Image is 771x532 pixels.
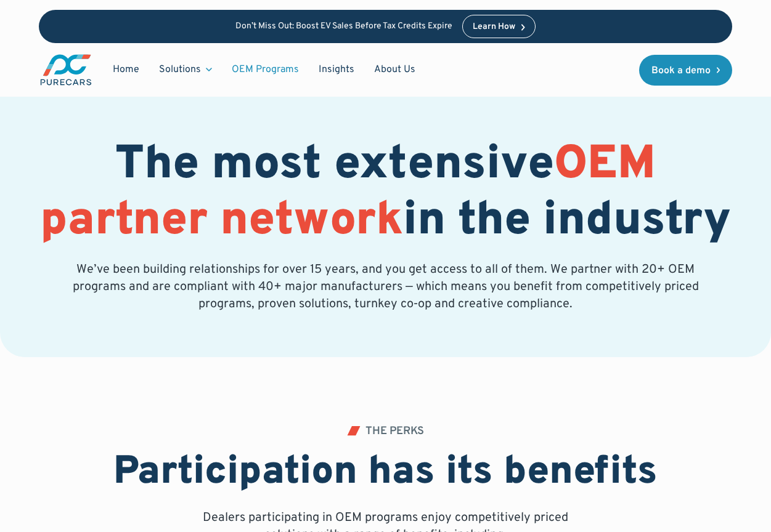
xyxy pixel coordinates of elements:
div: Solutions [149,58,222,81]
h1: The most extensive in the industry [39,138,733,250]
p: Don’t Miss Out: Boost EV Sales Before Tax Credits Expire [235,22,452,32]
div: Solutions [159,63,201,76]
a: Home [103,58,149,81]
h2: Participation has its benefits [113,449,658,497]
div: THE PERKS [365,426,424,437]
a: Insights [309,58,364,81]
div: Learn How [473,23,515,31]
div: Book a demo [651,66,711,76]
a: About Us [364,58,425,81]
a: Book a demo [639,55,733,86]
span: OEM partner network [40,136,656,251]
a: main [39,53,93,87]
p: We’ve been building relationships for over 15 years, and you get access to all of them. We partne... [70,261,701,313]
a: Learn How [462,15,536,38]
a: OEM Programs [222,58,309,81]
img: purecars logo [39,53,93,87]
